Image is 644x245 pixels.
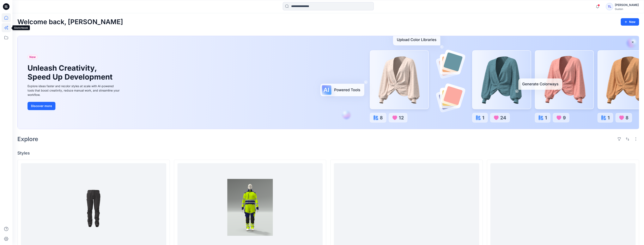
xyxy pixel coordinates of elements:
[17,136,38,142] h2: Explore
[621,18,639,26] button: New
[28,102,55,110] button: Discover more
[17,18,123,26] h2: Welcome back, [PERSON_NAME]
[615,7,639,11] div: Guston
[615,2,639,7] div: [PERSON_NAME]
[28,84,121,97] div: Explore ideas faster and recolor styles at scale with AI-powered tools that boost creativity, red...
[17,151,639,156] h4: Styles
[29,55,36,59] span: New
[28,64,114,81] h1: Unleash Creativity, Speed Up Development
[606,3,613,10] div: TL
[28,102,121,110] a: Discover more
